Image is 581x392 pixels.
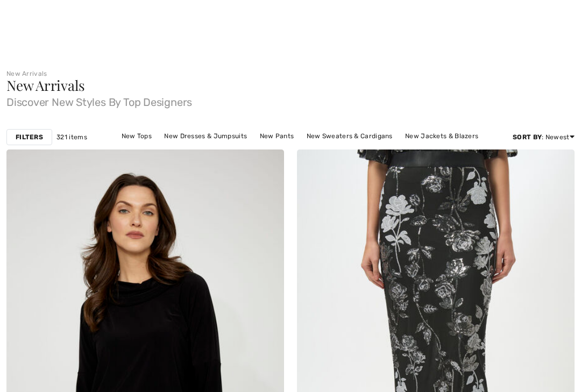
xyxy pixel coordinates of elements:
div: : Newest [513,132,575,142]
a: New Dresses & Jumpsuits [159,129,252,143]
span: 321 items [56,132,87,142]
a: New Tops [116,129,157,143]
a: New Pants [254,129,300,143]
a: New Skirts [246,143,291,157]
span: Discover New Styles By Top Designers [6,92,575,108]
strong: Filters [16,132,43,142]
a: New Arrivals [6,70,47,77]
strong: Sort By [513,133,542,141]
span: New Arrivals [6,76,84,95]
a: New Outerwear [293,143,353,157]
a: New Sweaters & Cardigans [301,129,398,143]
a: New Jackets & Blazers [400,129,484,143]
